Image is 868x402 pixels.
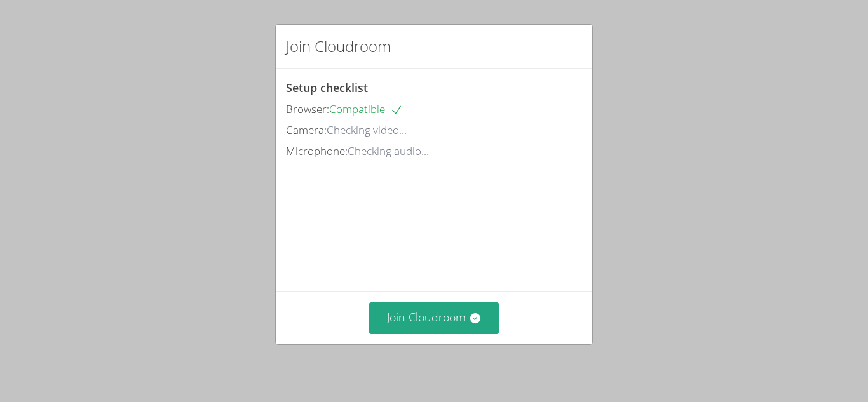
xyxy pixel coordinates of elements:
[348,144,429,158] span: Checking audio...
[286,80,368,95] span: Setup checklist
[327,123,407,137] span: Checking video...
[286,123,327,137] span: Camera:
[286,35,391,58] h2: Join Cloudroom
[329,102,403,116] span: Compatible
[286,144,348,158] span: Microphone:
[369,302,499,333] button: Join Cloudroom
[286,102,329,116] span: Browser:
